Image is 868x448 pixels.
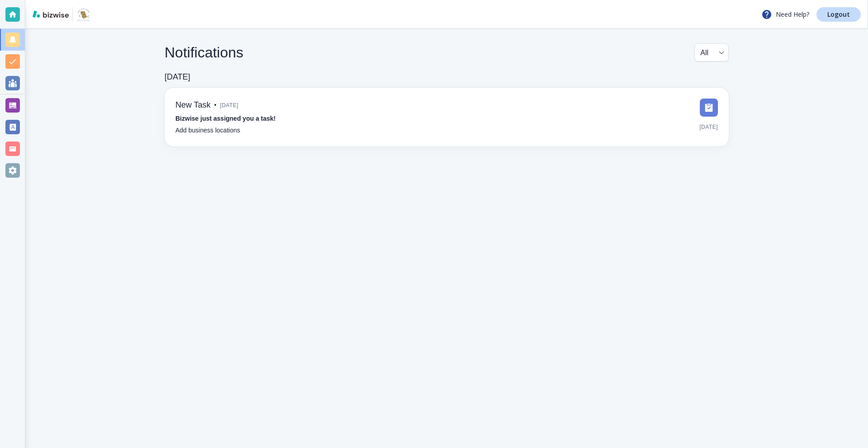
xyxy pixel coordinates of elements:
h4: Notifications [165,44,243,61]
p: Logout [827,11,850,18]
span: [DATE] [220,99,239,112]
img: bizwise [33,10,69,18]
span: [DATE] [699,120,718,134]
a: New Task•[DATE]Bizwise just assigned you a task!Add business locations[DATE] [165,88,729,146]
h6: [DATE] [165,72,190,82]
a: Logout [816,7,861,22]
h6: New Task [175,100,211,110]
p: Need Help? [761,9,809,20]
div: All [700,44,723,61]
img: Nic Nac Nook [76,7,91,22]
p: Add business locations [175,126,240,136]
img: DashboardSidebarTasks.svg [700,99,718,117]
p: • [214,100,217,110]
strong: Bizwise just assigned you a task! [175,115,276,122]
